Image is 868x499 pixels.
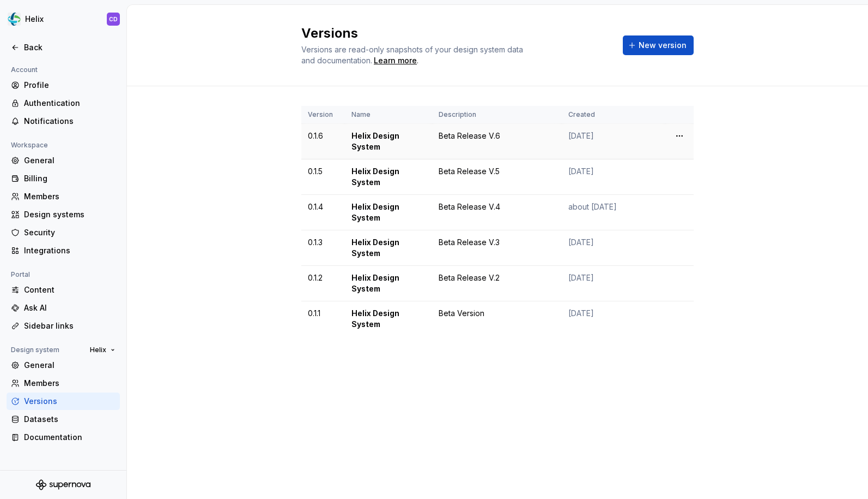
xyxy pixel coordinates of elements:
[345,195,432,230] td: Helix Design System
[7,63,42,76] div: Account
[7,429,120,446] a: Documentation
[345,159,432,195] td: Helix Design System
[301,159,345,195] td: 0.1.5
[439,201,555,212] div: Beta Release V.4
[24,378,116,389] div: Members
[90,346,106,354] span: Helix
[639,40,687,51] span: New version
[301,195,345,230] td: 0.1.4
[345,230,432,266] td: Helix Design System
[7,393,120,410] a: Versions
[7,39,120,56] a: Back
[24,245,116,256] div: Integrations
[24,191,116,202] div: Members
[24,360,116,371] div: General
[7,206,120,223] a: Design systems
[7,112,120,130] a: Notifications
[24,116,116,127] div: Notifications
[7,317,120,335] a: Sidebar links
[562,230,665,266] td: [DATE]
[24,173,116,184] div: Billing
[439,308,555,319] div: Beta Version
[7,170,120,187] a: Billing
[301,45,523,65] span: Versions are read-only snapshots of your design system data and documentation.
[623,35,694,55] button: New version
[562,106,665,124] th: Created
[24,155,116,166] div: General
[372,57,418,65] span: .
[7,357,120,374] a: General
[562,266,665,301] td: [DATE]
[7,94,120,112] a: Authentication
[7,224,120,241] a: Security
[439,272,555,283] div: Beta Release V.2
[24,209,116,220] div: Design systems
[24,396,116,407] div: Versions
[7,242,120,259] a: Integrations
[562,195,665,230] td: about [DATE]
[345,266,432,301] td: Helix Design System
[345,124,432,159] td: Helix Design System
[374,55,417,66] a: Learn more
[24,414,116,425] div: Datasets
[7,343,64,357] div: Design system
[439,130,555,141] div: Beta Release V.6
[7,411,120,428] a: Datasets
[439,237,555,248] div: Beta Release V.3
[24,98,116,109] div: Authentication
[345,106,432,124] th: Name
[24,432,116,443] div: Documentation
[7,299,120,317] a: Ask AI
[562,124,665,159] td: [DATE]
[24,42,116,53] div: Back
[109,15,118,23] div: CD
[432,106,562,124] th: Description
[7,281,120,299] a: Content
[301,124,345,159] td: 0.1.6
[7,76,120,94] a: Profile
[301,230,345,266] td: 0.1.3
[439,166,555,177] div: Beta Release V.5
[24,80,116,91] div: Profile
[7,375,120,392] a: Members
[562,301,665,337] td: [DATE]
[7,188,120,205] a: Members
[301,106,345,124] th: Version
[301,266,345,301] td: 0.1.2
[24,320,116,331] div: Sidebar links
[301,301,345,337] td: 0.1.1
[36,479,90,490] svg: Supernova Logo
[2,7,124,31] button: HelixCD
[301,25,610,42] h2: Versions
[24,302,116,313] div: Ask AI
[345,301,432,337] td: Helix Design System
[24,227,116,238] div: Security
[7,139,52,152] div: Workspace
[562,159,665,195] td: [DATE]
[8,13,21,26] img: f6f21888-ac52-4431-a6ea-009a12e2bf23.png
[25,14,44,25] div: Helix
[7,268,34,281] div: Portal
[24,284,116,295] div: Content
[7,152,120,169] a: General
